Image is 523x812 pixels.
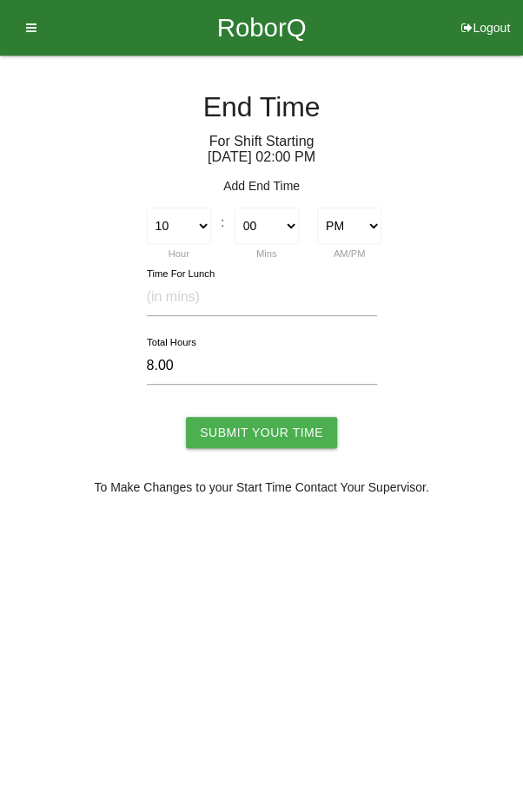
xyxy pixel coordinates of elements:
[186,417,337,448] input: Submit Your Time
[256,248,277,259] label: Mins
[147,279,377,316] input: (in mins)
[13,134,510,164] h6: For Shift Starting [DATE] 02 : 00 PM
[169,248,189,259] label: Hour
[13,479,510,497] p: To Make Changes to your Start Time Contact Your Supervisor.
[13,92,510,122] h4: End Time
[147,335,196,350] label: Total Hours
[13,177,510,195] p: Add End Time
[220,208,225,232] div: :
[147,267,215,281] label: Time For Lunch
[334,248,366,259] label: AM/PM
